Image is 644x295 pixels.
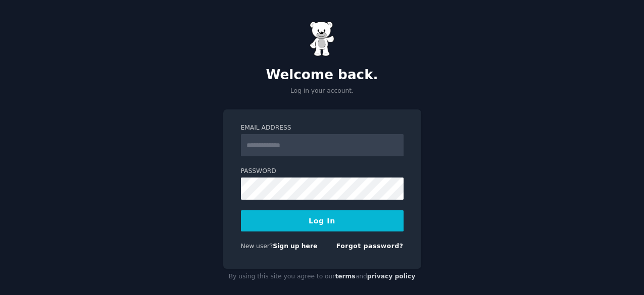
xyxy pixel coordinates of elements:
[223,87,421,96] p: Log in your account.
[223,269,421,285] div: By using this site you agree to our and
[241,210,404,231] button: Log In
[241,124,404,133] label: Email Address
[336,243,404,250] a: Forgot password?
[273,243,317,250] a: Sign up here
[223,67,421,83] h2: Welcome back.
[241,167,404,176] label: Password
[367,273,416,280] a: privacy policy
[335,273,355,280] a: terms
[241,243,273,250] span: New user?
[310,21,335,56] img: Gummy Bear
